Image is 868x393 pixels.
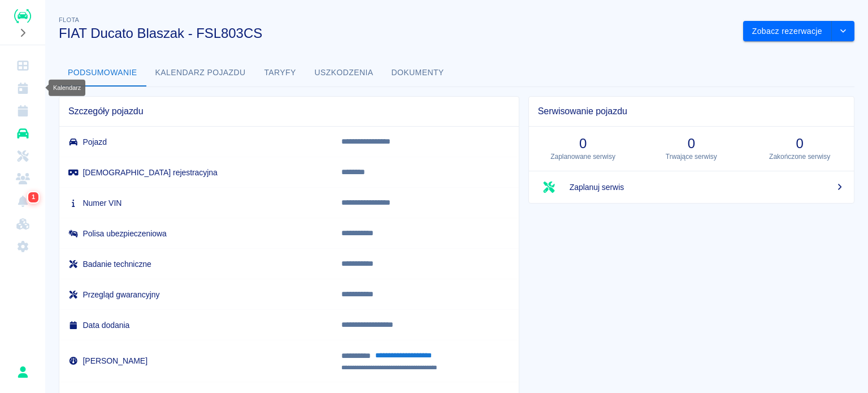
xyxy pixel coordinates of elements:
a: Serwisy [5,145,41,167]
h6: Numer VIN [68,197,323,209]
a: Zaplanuj serwis [529,171,854,203]
h6: Pojazd [68,136,323,148]
h6: Przegląd gwarancyjny [68,289,323,300]
span: Zaplanuj serwis [570,182,845,193]
button: Kalendarz pojazdu [146,59,255,87]
img: Renthelp [14,9,31,23]
a: Klienci [5,167,41,190]
button: drop-down [832,21,854,42]
a: Flota [5,122,41,145]
button: Dokumenty [383,59,453,87]
button: Podsumowanie [59,59,146,87]
button: Zobacz rezerwacje [743,21,832,42]
span: Serwisowanie pojazdu [538,106,845,117]
p: Zaplanowane serwisy [538,152,628,162]
h3: FIAT Ducato Blaszak - FSL803CS [59,25,734,41]
h6: [DEMOGRAPHIC_DATA] rejestracyjna [68,167,323,178]
button: Uszkodzenia [306,59,383,87]
h3: 0 [754,136,845,152]
a: Powiadomienia [5,190,41,213]
p: Zakończone serwisy [754,152,845,162]
h6: Badanie techniczne [68,258,323,270]
p: Trwające serwisy [646,152,736,162]
button: Rafał Płaza [11,360,34,384]
a: Kalendarz [5,77,41,100]
a: 0Zaplanowane serwisy [529,127,637,171]
h3: 0 [646,136,736,152]
a: Widget WWW [5,213,41,235]
a: Dashboard [5,54,41,77]
h6: Data dodania [68,319,323,331]
button: Taryfy [255,59,306,87]
h6: Polisa ubezpieczeniowa [68,228,323,239]
span: Szczegóły pojazdu [68,106,510,117]
a: Ustawienia [5,235,41,258]
h6: [PERSON_NAME] [68,355,323,366]
span: Flota [59,16,79,23]
button: Rozwiń nawigację [14,25,31,40]
span: 1 [29,192,37,203]
div: Kalendarz [49,80,85,96]
a: Rezerwacje [5,100,41,122]
a: 0Zakończone serwisy [745,127,854,171]
a: 0Trwające serwisy [637,127,745,171]
h3: 0 [538,136,628,152]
